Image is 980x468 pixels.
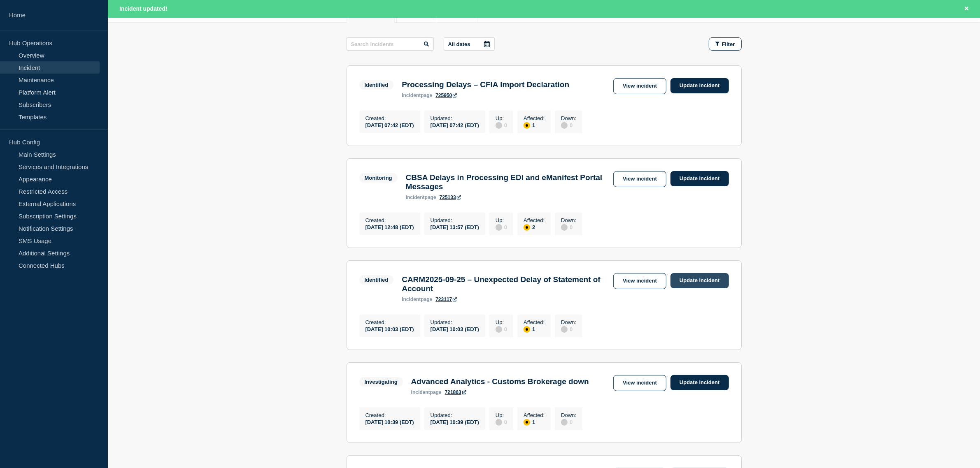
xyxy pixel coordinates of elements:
[411,389,442,395] p: page
[524,224,530,231] div: affected
[431,418,479,425] div: [DATE] 10:39 (EDT)
[411,389,430,395] span: incident
[561,115,576,121] p: Down :
[670,273,729,288] a: Update incident
[496,121,507,129] div: 0
[496,319,507,325] p: Up :
[496,223,507,231] div: 0
[359,173,398,183] span: Monitoring
[496,418,507,426] div: 0
[496,326,502,333] div: disabled
[431,121,479,128] div: [DATE] 07:42 (EDT)
[524,223,545,231] div: 2
[524,121,545,129] div: 1
[445,389,466,395] a: 721863
[961,4,972,14] button: Close banner
[561,223,576,231] div: 0
[359,377,403,387] span: Investigating
[431,319,479,325] p: Updated :
[524,115,545,121] p: Affected :
[402,275,609,293] h3: CARM2025-09-25 – Unexpected Delay of Statement of Account
[496,217,507,223] p: Up :
[402,297,421,302] span: incident
[347,37,434,51] input: Search incidents
[613,375,666,391] a: View incident
[613,273,666,289] a: View incident
[365,217,414,223] p: Created :
[524,418,545,426] div: 1
[524,412,545,418] p: Affected :
[435,297,457,302] a: 723117
[431,325,479,332] div: [DATE] 10:03 (EDT)
[496,224,502,231] div: disabled
[365,223,414,230] div: [DATE] 12:48 (EDT)
[561,412,576,418] p: Down :
[496,419,502,426] div: disabled
[406,195,436,200] p: page
[431,115,479,121] p: Updated :
[435,93,457,98] a: 725950
[440,195,461,200] a: 725133
[431,217,479,223] p: Updated :
[431,223,479,230] div: [DATE] 13:57 (EDT)
[613,78,666,94] a: View incident
[431,412,479,418] p: Updated :
[561,121,576,129] div: 0
[561,325,576,333] div: 0
[524,122,530,129] div: affected
[561,319,576,325] p: Down :
[722,41,735,47] span: Filter
[359,80,394,90] span: Identified
[365,115,414,121] p: Created :
[496,122,502,129] div: disabled
[561,224,568,231] div: disabled
[402,93,421,98] span: incident
[402,297,432,302] p: page
[524,419,530,426] div: affected
[561,217,576,223] p: Down :
[670,171,729,186] a: Update incident
[365,418,414,425] div: [DATE] 10:39 (EDT)
[406,195,425,200] span: incident
[365,319,414,325] p: Created :
[524,319,545,325] p: Affected :
[561,326,568,333] div: disabled
[402,93,432,98] p: page
[359,275,394,285] span: Identified
[411,377,589,386] h3: Advanced Analytics - Customs Brokerage down
[561,122,568,129] div: disabled
[496,115,507,121] p: Up :
[613,171,666,187] a: View incident
[448,41,470,47] p: All dates
[496,412,507,418] p: Up :
[561,419,568,426] div: disabled
[444,37,495,51] button: All dates
[670,78,729,93] a: Update incident
[365,412,414,418] p: Created :
[496,325,507,333] div: 0
[709,37,742,51] button: Filter
[365,121,414,128] div: [DATE] 07:42 (EDT)
[119,5,168,12] span: Incident updated!
[365,325,414,332] div: [DATE] 10:03 (EDT)
[524,326,530,333] div: affected
[561,418,576,426] div: 0
[524,217,545,223] p: Affected :
[670,375,729,390] a: Update incident
[402,80,569,89] h3: Processing Delays – CFIA Import Declaration
[406,173,609,191] h3: CBSA Delays in Processing EDI and eManifest Portal Messages
[524,325,545,333] div: 1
